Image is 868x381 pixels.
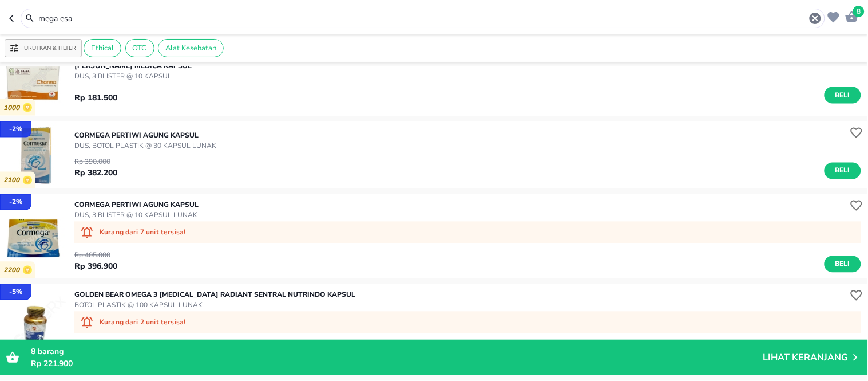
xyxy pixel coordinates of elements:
[833,89,853,101] span: Beli
[74,250,117,261] p: Rp 405.000
[74,300,355,311] p: BOTOL PLASTIK @ 100 KAPSUL LUNAK
[84,43,121,53] span: Ethical
[3,104,23,112] p: 1000
[74,157,117,167] p: Rp 390.000
[37,13,808,25] input: Cari 4000+ produk di sini
[74,222,861,243] div: Kurang dari 7 unit tersisa!
[5,39,82,57] button: Urutkan & Filter
[825,163,861,179] button: Beli
[125,39,154,57] div: OTC
[158,43,223,53] span: Alat Kesehatan
[74,141,216,151] p: DUS, BOTOL PLASTIK @ 30 KAPSUL LUNAK
[833,258,853,270] span: Beli
[74,131,216,141] p: CORMEGA Pertiwi Agung KAPSUL
[9,197,22,207] p: - 2 %
[842,7,859,25] button: 8
[24,44,76,53] p: Urutkan & Filter
[31,346,35,357] span: 8
[9,287,22,297] p: - 5 %
[74,200,199,210] p: CORMEGA Pertiwi Agung KAPSUL
[74,92,117,104] p: Rp 181.500
[74,167,117,179] p: Rp 382.200
[74,71,192,81] p: DUS, 3 BLISTER @ 10 KAPSUL
[31,358,73,369] span: Rp 221.900
[74,290,355,300] p: GOLDEN BEAR OMEGA 3 [MEDICAL_DATA] Radiant Sentral Nutrindo KAPSUL
[3,266,23,275] p: 2200
[3,176,23,185] p: 2100
[126,43,154,53] span: OTC
[74,261,117,273] p: Rp 396.900
[84,39,121,57] div: Ethical
[74,312,861,333] div: Kurang dari 2 unit tersisa!
[158,39,224,57] div: Alat Kesehatan
[9,124,22,135] p: - 2 %
[31,345,763,358] p: barang
[74,210,199,221] p: DUS, 3 BLISTER @ 10 KAPSUL LUNAK
[833,165,853,177] span: Beli
[825,256,861,273] button: Beli
[853,6,865,17] span: 8
[825,87,861,104] button: Beli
